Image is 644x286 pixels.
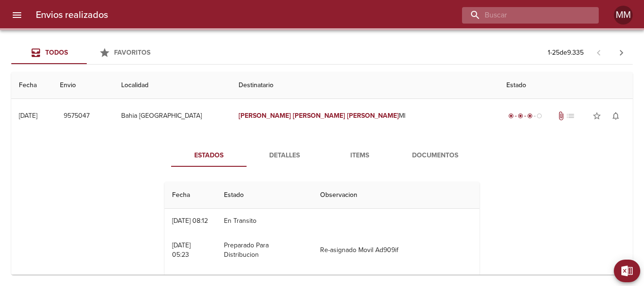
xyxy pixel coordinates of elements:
td: Bahia [GEOGRAPHIC_DATA] [114,99,231,133]
th: Estado [216,182,313,209]
td: Ml [231,99,499,133]
button: 9575047 [60,107,93,125]
span: radio_button_checked [508,113,514,119]
h6: Envios realizados [36,8,108,23]
th: Localidad [114,72,231,99]
span: Favoritos [114,49,150,57]
div: [DATE] 08:12 [172,217,208,225]
div: En viaje [506,111,544,121]
span: radio_button_checked [518,113,523,119]
button: menu [6,4,28,26]
span: notifications_none [611,111,620,121]
span: Pagina anterior [587,48,610,57]
td: En Transito [216,209,313,233]
span: Items [328,150,392,162]
span: Estados [177,150,241,162]
td: Re-asignado Movil Ad909if [313,233,479,267]
span: Tiene documentos adjuntos [556,111,566,121]
span: radio_button_unchecked [537,113,542,119]
th: Fecha [165,182,216,209]
button: Activar notificaciones [606,106,625,125]
th: Envio [52,72,114,99]
th: Estado [499,72,633,99]
span: Detalles [252,150,316,162]
th: Destinatario [231,72,499,99]
span: radio_button_checked [527,113,533,119]
button: Exportar Excel [614,260,640,282]
em: [PERSON_NAME] [239,112,291,120]
div: Abrir información de usuario [614,6,633,25]
div: MM [614,6,633,25]
div: [DATE] 05:23 [172,241,190,259]
input: buscar [462,7,583,24]
em: [PERSON_NAME] [293,112,345,120]
span: Todos [45,49,68,57]
span: Documentos [403,150,467,162]
span: star_border [592,111,602,121]
span: No tiene pedido asociado [566,111,575,121]
div: Tabs detalle de guia [171,144,473,167]
em: [PERSON_NAME] [347,112,399,120]
span: 9575047 [64,110,90,122]
button: Agregar a favoritos [587,106,606,125]
div: Tabs Envios [11,41,162,64]
th: Fecha [11,72,52,99]
td: Preparado Para Distribucion [216,233,313,267]
div: [DATE] [19,112,37,120]
th: Observacion [313,182,479,209]
p: 1 - 25 de 9.335 [548,48,584,57]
